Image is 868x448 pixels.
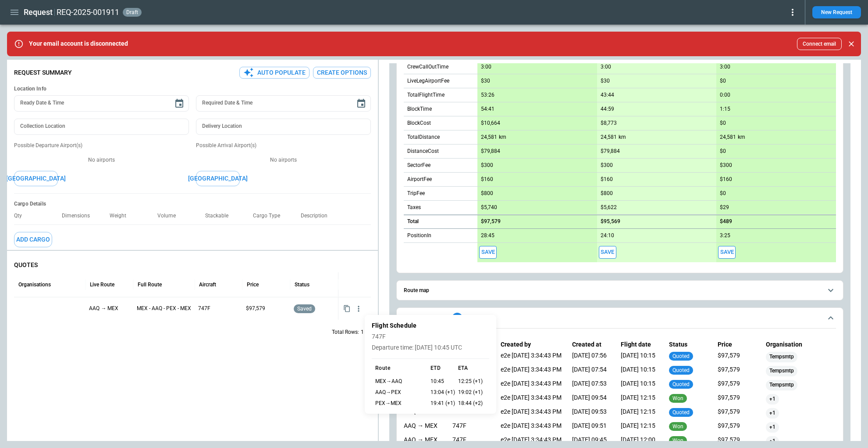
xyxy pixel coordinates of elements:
[458,366,486,371] span: ETA
[372,322,489,329] h6: Flight Schedule
[375,366,430,371] span: Route
[458,400,486,407] p: 18:44 (+2)
[375,389,430,396] p: AAQ → PEX
[430,389,458,396] p: 13:04 (+1)
[458,378,486,385] p: 12:25 (+1)
[430,400,458,407] p: 19:41 (+1)
[372,333,489,340] p: 747F
[375,400,430,407] p: PEX → MEX
[458,389,486,396] p: 19:02 (+1)
[372,344,489,351] p: Departure time: [DATE] 10:45 UTC
[430,366,458,371] span: ETD
[375,378,430,385] p: MEX → AAQ
[430,378,458,385] p: 10:45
